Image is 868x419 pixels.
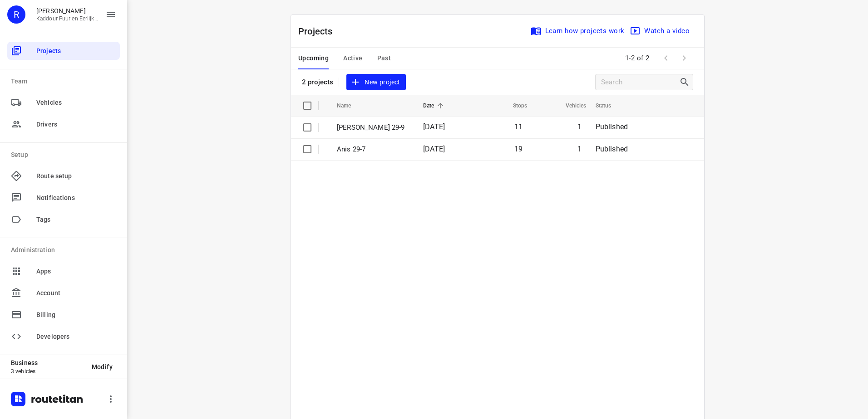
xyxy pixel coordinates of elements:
[11,368,84,375] p: 3 vehicles
[596,122,628,131] span: Published
[7,93,120,112] div: Vehicles
[36,215,116,224] span: Tags
[36,120,116,129] span: Drivers
[423,100,446,111] span: Date
[298,24,340,38] p: Projects
[337,100,363,111] span: Name
[577,145,582,153] span: 1
[7,284,120,302] div: Account
[36,46,116,56] span: Projects
[36,332,116,341] span: Developers
[11,245,120,255] p: Administration
[7,5,25,24] div: R
[501,100,528,111] span: Stops
[657,49,675,67] span: Previous Page
[7,189,120,207] div: Notifications
[36,193,116,203] span: Notifications
[346,74,405,91] button: New project
[11,77,120,86] p: Team
[7,262,120,280] div: Apps
[423,122,445,131] span: [DATE]
[7,327,120,346] div: Developers
[11,359,84,366] p: Business
[337,144,409,155] p: Anis 29-7
[84,359,120,375] button: Modify
[514,145,523,153] span: 19
[7,210,120,229] div: Tags
[36,7,98,15] p: Rachid Kaddour
[92,363,113,370] span: Modify
[675,49,693,67] span: Next Page
[7,306,120,324] div: Billing
[377,53,391,64] span: Past
[7,167,120,185] div: Route setup
[36,171,116,181] span: Route setup
[577,122,582,131] span: 1
[36,310,116,320] span: Billing
[36,288,116,298] span: Account
[423,145,445,153] span: [DATE]
[36,98,116,107] span: Vehicles
[36,267,116,276] span: Apps
[11,150,120,160] p: Setup
[298,53,329,64] span: Upcoming
[36,15,98,22] p: Kaddour Puur en Eerlijk Vlees B.V.
[596,145,628,153] span: Published
[679,77,693,88] div: Search
[621,49,653,68] span: 1-2 of 2
[302,78,333,86] p: 2 projects
[596,100,623,111] span: Status
[554,100,587,111] span: Vehicles
[337,122,409,133] p: [PERSON_NAME] 29-9
[343,53,362,64] span: Active
[352,77,400,88] span: New project
[7,115,120,133] div: Drivers
[7,42,120,60] div: Projects
[514,122,523,131] span: 11
[601,75,679,89] input: Search projects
